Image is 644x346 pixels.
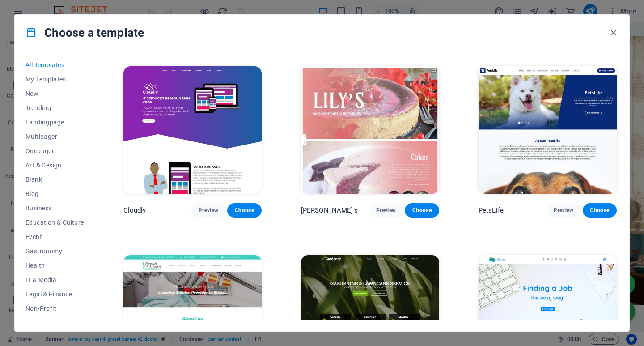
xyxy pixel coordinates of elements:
p: PetsLife [479,206,504,215]
button: Choose [583,203,617,218]
p: [PERSON_NAME]’s [301,206,358,215]
span: Multipager [25,133,84,140]
button: Education & Culture [25,215,84,230]
span: Non-Profit [25,305,84,312]
button: Art & Design [25,158,84,172]
button: Event [25,230,84,244]
span: My Templates [25,76,84,83]
button: Preview [191,203,225,218]
button: Onepager [25,144,84,158]
span: Onepager [25,147,84,154]
span: Preview [199,207,218,214]
span: Preview [376,207,396,214]
span: IT & Media [25,276,84,283]
p: Cloudly [123,206,146,215]
span: Performance [25,319,84,326]
button: Non-Profit [25,301,84,316]
button: Health [25,258,84,273]
span: Blog [25,190,84,197]
button: All Templates [25,58,84,72]
button: Legal & Finance [25,287,84,301]
button: Trending [25,101,84,115]
span: All Templates [25,61,84,68]
span: Art & Design [25,162,84,169]
button: Preview [369,203,403,218]
button: New [25,86,84,101]
span: Legal & Finance [25,290,84,298]
img: PetsLife [479,66,617,194]
h4: Choose a template [25,26,144,40]
span: Preview [554,207,573,214]
img: Cloudly [123,66,262,194]
span: Blank [25,176,84,183]
button: Landingpage [25,115,84,129]
button: Gastronomy [25,244,84,258]
button: Preview [547,203,580,218]
button: Choose [227,203,261,218]
span: Gastronomy [25,248,84,255]
button: Multipager [25,129,84,144]
span: Trending [25,104,84,111]
img: Lily’s [301,66,439,194]
span: Health [25,262,84,269]
button: IT & Media [25,273,84,287]
button: Performance [25,316,84,330]
span: Education & Culture [25,219,84,226]
button: Choose [405,203,439,218]
span: Choose [234,207,254,214]
span: Event [25,233,84,240]
span: Business [25,205,84,212]
button: Blog [25,187,84,201]
button: Blank [25,172,84,187]
span: Landingpage [25,119,84,126]
span: New [25,90,84,97]
button: My Templates [25,72,84,86]
button: Business [25,201,84,215]
span: Choose [590,207,610,214]
span: Choose [412,207,432,214]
